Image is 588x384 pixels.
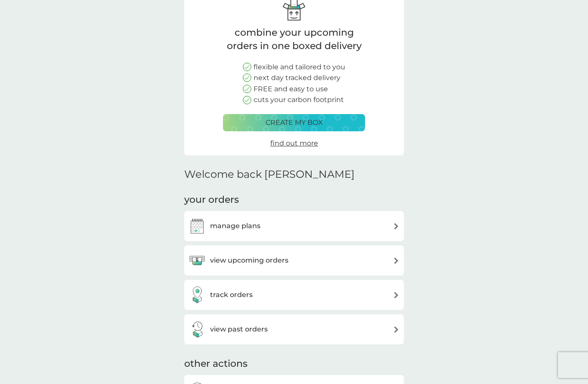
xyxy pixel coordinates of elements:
a: find out more [270,138,318,149]
img: arrow right [393,326,399,333]
p: combine your upcoming orders in one boxed delivery [223,26,365,53]
p: create my box [266,117,323,128]
h3: view past orders [210,324,268,335]
img: arrow right [393,223,399,229]
p: flexible and tailored to you [254,62,345,73]
h3: other actions [184,357,248,371]
button: create my box [223,114,365,131]
h3: manage plans [210,220,260,232]
p: next day tracked delivery [254,72,340,84]
img: arrow right [393,257,399,264]
h3: view upcoming orders [210,255,288,266]
p: FREE and easy to use [254,84,328,95]
h3: track orders [210,289,253,300]
img: arrow right [393,292,399,298]
h2: Welcome back [PERSON_NAME] [184,168,355,181]
h3: your orders [184,193,239,207]
p: cuts your carbon footprint [254,94,344,105]
span: find out more [270,139,318,147]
